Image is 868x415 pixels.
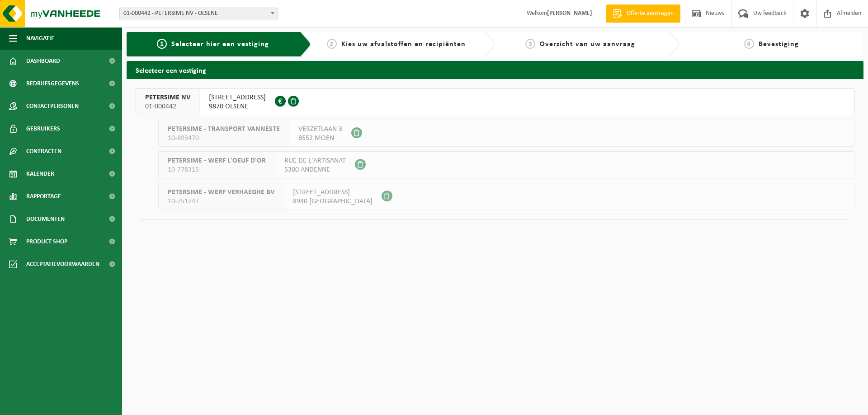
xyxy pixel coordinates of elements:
span: [STREET_ADDRESS] [209,93,266,102]
span: Dashboard [26,50,60,72]
span: Selecteer hier een vestiging [171,41,269,48]
span: 01-000442 - PETERSIME NV - OLSENE [120,7,277,20]
span: Contactpersonen [26,95,79,117]
span: Contracten [26,140,61,163]
strong: [PERSON_NAME] [547,10,592,17]
span: Navigatie [26,27,54,50]
span: 10-778315 [168,165,266,174]
span: Offerte aanvragen [624,9,676,18]
span: Kies uw afvalstoffen en recipiënten [341,41,466,48]
span: 5300 ANDENNE [284,165,346,174]
span: Documenten [26,208,65,230]
span: Bedrijfsgegevens [26,72,79,95]
span: 3 [525,39,535,49]
span: RUE DE L'ARTISANAT [284,156,346,165]
span: 01-000442 [145,102,190,111]
span: Acceptatievoorwaarden [26,253,99,275]
span: 4 [744,39,754,49]
span: 2 [327,39,337,49]
span: 9870 OLSENE [209,102,266,111]
span: VERZETLAAN 3 [298,125,342,134]
span: Product Shop [26,230,67,253]
span: PETERSIME - TRANSPORT VANNESTE [168,125,280,134]
span: 1 [157,39,167,49]
span: 01-000442 - PETERSIME NV - OLSENE [119,7,278,20]
span: Rapportage [26,185,61,208]
span: Gebruikers [26,117,60,140]
span: PETERSIME - WERF L'OEUF D'OR [168,156,266,165]
span: 10-893470 [168,134,280,143]
span: PETERSIME NV [145,93,190,102]
span: [STREET_ADDRESS] [293,188,373,197]
span: 8552 MOEN [298,134,342,143]
span: Overzicht van uw aanvraag [540,41,635,48]
button: PETERSIME NV 01-000442 [STREET_ADDRESS]9870 OLSENE [136,88,854,115]
span: PETERSIME - WERF VERHAEGHE BV [168,188,274,197]
a: Offerte aanvragen [606,5,680,23]
h2: Selecteer een vestiging [127,61,863,79]
span: 10-751747 [168,197,274,206]
span: 8940 [GEOGRAPHIC_DATA] [293,197,373,206]
span: Kalender [26,163,54,185]
span: Bevestiging [759,41,799,48]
